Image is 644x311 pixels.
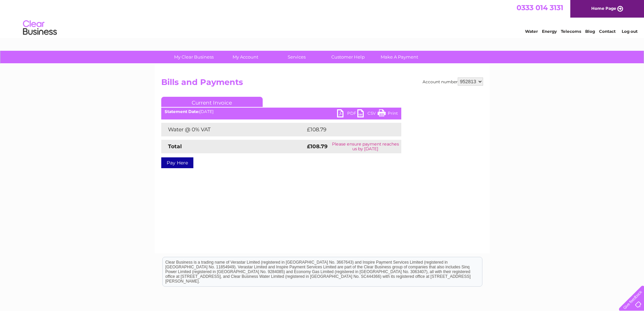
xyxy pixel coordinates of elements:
a: Log out [622,29,638,34]
a: Pay Here [161,157,193,168]
a: My Clear Business [166,51,222,63]
a: CSV [357,109,378,119]
a: PDF [337,109,357,119]
a: My Account [217,51,273,63]
a: Print [378,109,398,119]
strong: Total [168,143,182,150]
b: Statement Date: [165,109,199,114]
td: £108.79 [305,123,389,136]
a: Telecoms [561,29,581,34]
a: Services [269,51,325,63]
a: Customer Help [320,51,376,63]
a: Blog [585,29,595,34]
h2: Bills and Payments [161,77,483,90]
strong: £108.79 [307,143,328,150]
td: Water @ 0% VAT [161,123,305,136]
a: Current Invoice [161,97,263,107]
td: Please ensure payment reaches us by [DATE] [330,140,401,153]
a: Energy [542,29,557,34]
div: Account number [423,77,483,86]
a: 0333 014 3131 [517,3,563,12]
img: logo.png [23,18,57,38]
a: Water [525,29,538,34]
a: Make A Payment [372,51,427,63]
a: Contact [599,29,616,34]
div: [DATE] [161,109,401,114]
div: Clear Business is a trading name of Verastar Limited (registered in [GEOGRAPHIC_DATA] No. 3667643... [163,4,482,33]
